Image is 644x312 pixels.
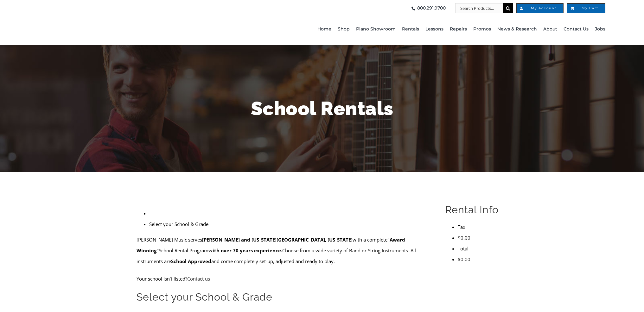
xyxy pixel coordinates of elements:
strong: [PERSON_NAME] and [US_STATE][GEOGRAPHIC_DATA], [US_STATE] [202,236,353,243]
span: Jobs [595,24,605,34]
a: Piano Showroom [356,13,396,45]
p: Your school isn't listed? [137,273,430,284]
a: Shop [338,13,350,45]
a: News & Research [497,13,537,45]
h2: Select your School & Grade [137,290,430,304]
a: Contact Us [564,13,589,45]
span: Lessons [425,24,443,34]
a: Lessons [425,13,443,45]
span: Promos [473,24,491,34]
span: Repairs [450,24,467,34]
span: Rentals [402,24,419,34]
a: Repairs [450,13,467,45]
h1: School Rentals [137,95,507,122]
nav: Top Right [186,3,605,13]
span: Piano Showroom [356,24,396,34]
li: $0.00 [458,254,507,265]
input: Search [503,3,513,13]
a: Promos [473,13,491,45]
span: Shop [338,24,350,34]
h2: Rental Info [445,203,507,216]
span: My Account [523,7,557,10]
span: News & Research [497,24,537,34]
a: My Account [516,3,564,13]
a: 800.291.9700 [410,3,446,13]
span: 800.291.9700 [417,3,446,13]
a: Home [317,13,331,45]
strong: School Approved [171,258,211,264]
a: My Cart [567,3,605,13]
strong: with over 70 years experience. [208,247,282,254]
nav: Main Menu [186,13,605,45]
p: [PERSON_NAME] Music serves with a complete School Rental Program Choose from a wide variety of Ba... [137,234,430,267]
a: Jobs [595,13,605,45]
a: taylors-music-store-west-chester [39,5,102,11]
span: About [543,24,557,34]
li: Tax [458,222,507,232]
span: Contact Us [564,24,589,34]
li: Total [458,243,507,254]
span: Home [317,24,331,34]
span: My Cart [574,7,598,10]
a: Contact us [187,275,210,282]
input: Search Products... [455,3,503,13]
a: Rentals [402,13,419,45]
li: $0.00 [458,232,507,243]
a: About [543,13,557,45]
li: Select your School & Grade [149,219,430,229]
